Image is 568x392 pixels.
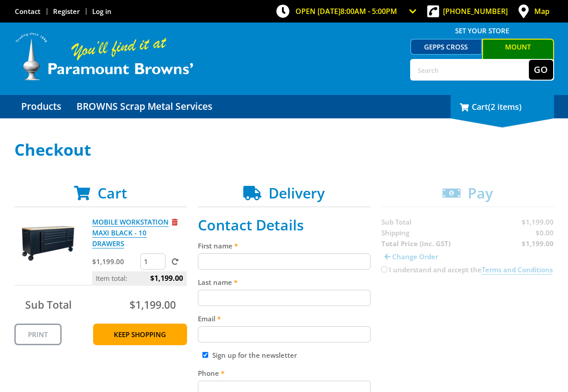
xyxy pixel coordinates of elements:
p: Item total: [92,271,187,285]
label: Phone [198,368,371,378]
a: Print [14,324,62,345]
a: Go to the registration page [53,7,80,16]
span: OPEN [DATE] [295,6,397,16]
a: Go to the BROWNS Scrap Metal Services page [70,95,219,118]
a: Log in [92,7,112,16]
span: (2 items) [488,101,522,112]
a: Go to the Contact page [15,7,40,16]
label: Sign up for the newsletter [212,351,297,360]
span: Delivery [268,183,325,203]
input: Please enter your email address. [198,326,371,342]
img: MOBILE WORKSTATION MAXI BLACK - 10 DRAWERS [22,216,76,270]
h2: Contact Details [198,216,371,234]
span: Sub Total [25,297,72,312]
span: Set your store [410,23,554,38]
a: Mount [PERSON_NAME] [482,39,554,69]
span: Cart [98,183,127,203]
span: 8:00am - 5:00pm [340,6,397,16]
p: $1,199.00 [92,256,139,267]
img: Paramount Browns' [14,32,194,81]
a: Keep Shopping [93,324,187,345]
input: Please enter your last name. [198,290,371,306]
span: $1,199.00 [130,297,176,312]
a: Go to the Products page [14,95,68,118]
span: $1,199.00 [150,271,183,285]
h1: Checkout [14,141,554,159]
button: Go [529,60,553,80]
label: Last name [198,277,371,288]
input: Please enter your first name. [198,253,371,270]
label: Email [198,313,371,324]
a: Remove from cart [172,217,178,226]
a: MOBILE WORKSTATION MAXI BLACK - 10 DRAWERS [92,217,169,248]
div: Cart [451,95,554,118]
label: First name [198,240,371,251]
input: Search [411,60,529,80]
a: Gepps Cross [410,39,482,55]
